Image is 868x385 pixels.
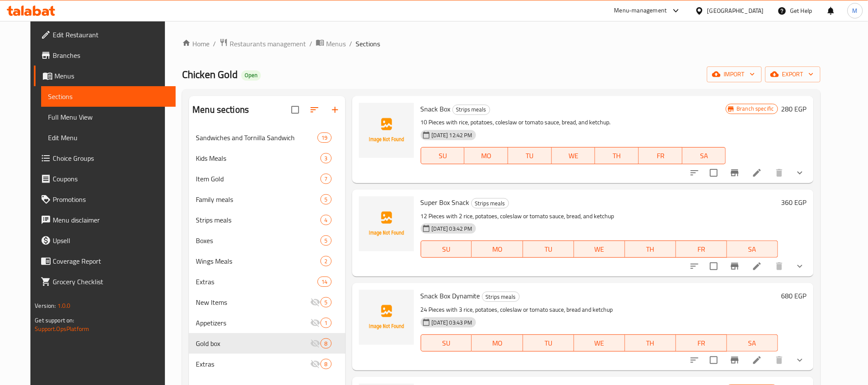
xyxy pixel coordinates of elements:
button: delete [769,162,790,183]
span: WE [555,150,592,162]
span: 8 [321,360,331,368]
span: Strips meals [453,105,490,114]
button: TU [523,334,574,352]
div: New Items5 [189,292,345,313]
span: [DATE] 12:42 PM [428,131,476,139]
span: Sections [48,91,168,102]
button: MO [472,334,523,352]
h6: 360 EGP [781,196,807,208]
h6: 680 EGP [781,290,807,302]
span: Choice Groups [53,153,168,163]
div: [GEOGRAPHIC_DATA] [707,6,764,15]
span: SU [425,150,461,162]
span: Select to update [705,351,723,369]
span: Sort sections [304,99,325,120]
a: Edit menu item [752,261,762,271]
span: 5 [321,196,331,204]
button: SU [421,147,465,164]
span: MO [468,150,505,162]
button: SA [727,334,778,352]
button: TU [508,147,552,164]
div: Strips meals [482,292,520,302]
span: import [714,69,755,80]
span: FR [679,337,724,349]
span: SU [425,337,469,349]
a: Support.OpsPlatform [35,323,89,334]
button: show more [790,162,810,183]
a: Home [182,39,210,49]
img: Super Box Snack [359,196,414,251]
p: 24 Pieces with 3 rice, potatoes, coleslaw or tomato sauce, bread and ketchup [421,304,778,315]
span: 14 [318,278,331,286]
div: Wings Meals2 [189,251,345,271]
span: TU [512,150,548,162]
div: items [320,256,331,266]
a: Branches [34,45,175,66]
span: FR [642,150,679,162]
svg: Show Choices [795,168,805,178]
button: sort-choices [684,350,705,370]
button: import [707,66,762,82]
button: WE [574,334,625,352]
div: Strips meals4 [189,210,345,230]
div: Menu-management [614,6,667,16]
svg: Inactive section [310,297,320,307]
a: Full Menu View [41,107,175,127]
p: 10 Pieces with rice, potatoes, coleslaw or tomato sauce, bread, and ketchup. [421,117,726,128]
a: Sections [41,86,175,107]
button: WE [574,241,625,258]
div: items [320,174,331,184]
span: Snack Box Dynamite [421,289,480,302]
div: items [320,194,331,205]
span: Sandwiches and Tornilla Sandwich [196,132,317,143]
span: WE [578,243,622,256]
span: Select all sections [286,101,304,119]
div: Sandwiches and Tornilla Sandwich19 [189,127,345,148]
span: Wings Meals [196,256,320,266]
a: Menu disclaimer [34,210,175,230]
img: Snack Box [359,103,414,158]
div: Strips meals [452,105,490,115]
button: sort-choices [684,162,705,183]
span: Version: [35,300,56,311]
nav: breadcrumb [182,38,820,49]
span: SA [730,243,775,256]
a: Choice Groups [34,148,175,168]
svg: Inactive section [310,338,320,349]
span: Branch specific [733,105,777,113]
span: WE [578,337,622,349]
span: TH [629,243,673,256]
span: Sections [356,39,380,49]
div: Extras14 [189,271,345,292]
p: 12 Pieces with 2 rice, potatoes, coleslaw or tomato sauce, bread, and ketchup [421,211,778,222]
li: / [309,39,312,49]
span: 4 [321,216,331,224]
a: Edit Restaurant [34,24,175,45]
span: Extras [196,359,310,369]
nav: Menu sections [189,124,345,378]
span: TH [599,150,635,162]
a: Promotions [34,189,175,210]
button: export [765,66,820,82]
span: Strips meals [196,215,320,225]
a: Coverage Report [34,251,175,271]
span: Promotions [53,194,168,205]
div: Boxes5 [189,230,345,251]
button: MO [472,241,523,258]
button: WE [552,147,596,164]
span: Menus [54,71,168,81]
span: Select to update [705,164,723,182]
span: SA [730,337,775,349]
button: show more [790,350,810,370]
span: TU [527,337,571,349]
div: Kids Meals [196,153,320,163]
button: show more [790,256,810,277]
span: Upsell [53,235,168,246]
div: Family meals [196,194,320,205]
button: FR [639,147,682,164]
span: export [772,69,814,80]
span: FR [679,243,724,256]
span: Menus [326,39,346,49]
a: Menus [34,66,175,86]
